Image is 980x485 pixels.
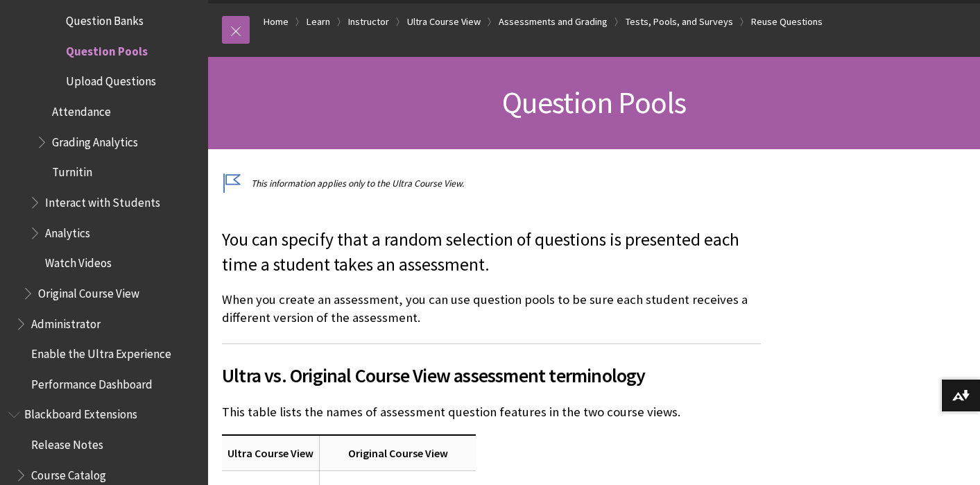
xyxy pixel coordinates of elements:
[52,130,138,149] span: Grading Analytics
[751,13,823,31] a: Reuse Questions
[31,463,106,482] span: Course Catalog
[31,373,153,391] span: Performance Dashboard
[264,13,289,31] a: Home
[626,13,733,31] a: Tests, Pools, and Surveys
[31,433,103,452] span: Release Notes
[222,361,761,390] span: Ultra vs. Original Course View assessment terminology
[222,403,761,421] p: This table lists the names of assessment question features in the two course views.
[24,403,137,422] span: Blackboard Extensions
[499,13,608,31] a: Assessments and Grading
[66,70,156,89] span: Upload Questions
[38,282,139,300] span: Original Course View
[222,228,761,278] p: You can specify that a random selection of questions is presented each time a student takes an as...
[502,83,687,121] span: Question Pools
[52,100,111,119] span: Attendance
[222,177,761,190] p: This information applies only to the Ultra Course View.
[31,312,101,331] span: Administrator
[52,161,92,180] span: Turnitin
[45,191,160,210] span: Interact with Students
[31,342,171,361] span: Enable the Ultra Experience
[320,435,476,471] th: Original Course View
[45,251,112,270] span: Watch Videos
[222,291,761,327] p: When you create an assessment, you can use question pools to be sure each student receives a diff...
[407,13,481,31] a: Ultra Course View
[222,435,320,471] th: Ultra Course View
[66,9,144,28] span: Question Banks
[307,13,330,31] a: Learn
[45,221,90,240] span: Analytics
[348,13,389,31] a: Instructor
[66,40,148,58] span: Question Pools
